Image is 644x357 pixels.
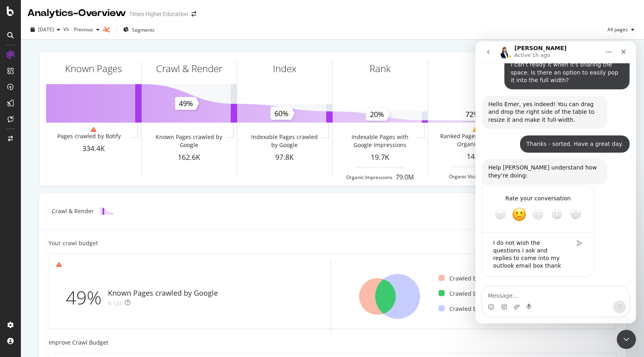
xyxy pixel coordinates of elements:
div: Organic Impressions [346,174,392,181]
div: Known Pages crawled by Google [108,288,218,299]
div: arrow-right-arrow-left [191,11,196,17]
div: Crawled by Google and Botify [439,290,528,298]
div: Known Pages crawled by Google [153,133,225,149]
div: 162.6K [142,152,237,163]
div: Crawled by Botify only [439,274,509,282]
div: Improve Crawl Budget [49,339,617,347]
div: Crawl & Render [156,62,222,75]
div: Times Higher Education [129,10,188,18]
div: 97.8K [237,152,332,163]
div: 1pt [113,299,122,307]
img: block-icon [100,207,113,215]
div: Your crawl budget [49,239,98,247]
div: Indexable Pages crawled by Google [248,133,320,149]
span: Previous [71,26,93,33]
div: 79.0M [396,173,414,182]
img: Equal [108,302,111,305]
div: Index [273,62,297,75]
span: Segments [132,26,154,33]
div: Crawl & Render [52,207,94,215]
div: 49% [66,284,108,311]
div: 334.4K [46,143,141,154]
button: All pages [604,23,638,36]
iframe: Intercom live chat [475,41,636,323]
button: Previous [71,23,103,36]
div: Analytics - Overview [27,6,126,20]
div: 19.7K [333,152,428,163]
button: Segments [120,23,158,36]
span: All pages [604,26,628,33]
div: Known Pages [65,62,122,75]
div: Crawled by Google only [439,305,512,313]
iframe: Intercom live chat [617,330,636,349]
span: 2025 Sep. 19th [38,26,54,33]
div: Pages crawled by Botify [57,132,121,140]
div: Rank [370,62,391,75]
span: vs [63,25,71,33]
button: [DATE] [27,23,63,36]
div: Indexable Pages with Google Impressions [344,133,416,149]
